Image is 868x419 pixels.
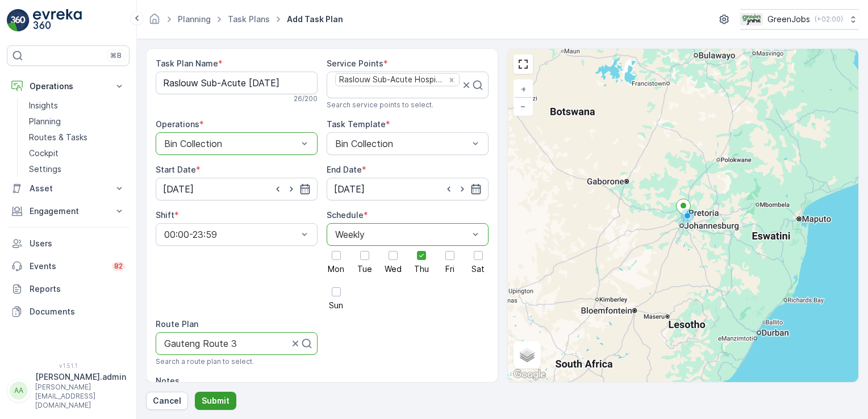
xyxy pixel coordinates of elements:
[29,164,61,175] p: Settings
[29,100,58,111] p: Insights
[148,17,161,27] a: Homepage
[178,14,211,24] a: Planning
[156,357,254,366] span: Search a route plan to select.
[815,15,843,24] p: ( +02:00 )
[30,238,125,249] p: Users
[357,265,372,273] span: Tue
[30,81,107,92] p: Operations
[7,362,130,369] span: v 1.51.1
[385,265,402,273] span: Wed
[24,161,130,177] a: Settings
[7,177,130,200] button: Asset
[414,265,429,273] span: Thu
[202,395,229,407] p: Submit
[327,119,386,129] label: Task Template
[30,183,107,194] p: Asset
[7,371,130,410] button: AA[PERSON_NAME].admin[PERSON_NAME][EMAIL_ADDRESS][DOMAIN_NAME]
[146,392,188,410] button: Cancel
[110,51,122,60] p: ⌘B
[740,13,763,26] img: Green_Jobs_Logo.png
[24,145,130,161] a: Cockpit
[336,74,445,86] div: Raslouw Sub-Acute Hospital
[515,81,532,98] a: Zoom In
[153,395,181,407] p: Cancel
[329,301,343,309] span: Sun
[7,300,130,323] a: Documents
[7,278,130,300] a: Reports
[7,75,130,98] button: Operations
[521,84,526,94] span: +
[30,283,125,295] p: Reports
[445,265,454,273] span: Fri
[471,265,485,273] span: Sat
[10,382,28,400] div: AA
[520,101,526,111] span: −
[156,119,199,129] label: Operations
[767,14,810,25] p: GreenJobs
[156,165,196,174] label: Start Date
[327,58,383,68] label: Service Points
[515,98,532,115] a: Zoom Out
[30,261,105,272] p: Events
[24,129,130,145] a: Routes & Tasks
[228,14,270,24] a: Task Plans
[24,114,130,129] a: Planning
[156,178,318,200] input: dd/mm/yyyy
[327,178,489,200] input: dd/mm/yyyy
[35,383,126,410] p: [PERSON_NAME][EMAIL_ADDRESS][DOMAIN_NAME]
[7,255,130,278] a: Events82
[29,132,87,143] p: Routes & Tasks
[29,116,61,127] p: Planning
[7,232,130,255] a: Users
[515,342,540,367] a: Layers
[511,367,548,382] a: Open this area in Google Maps (opens a new window)
[7,200,130,223] button: Engagement
[7,9,30,32] img: logo
[29,148,59,159] p: Cockpit
[24,98,130,114] a: Insights
[294,94,318,103] p: 26 / 200
[156,319,198,329] label: Route Plan
[511,367,548,382] img: Google
[30,206,107,217] p: Engagement
[156,58,218,68] label: Task Plan Name
[156,210,174,220] label: Shift
[515,56,532,73] a: View Fullscreen
[327,165,362,174] label: End Date
[740,9,859,30] button: GreenJobs(+02:00)
[445,75,458,85] div: Remove Raslouw Sub-Acute Hospital
[114,262,123,271] p: 82
[195,392,236,410] button: Submit
[327,210,364,220] label: Schedule
[30,306,125,317] p: Documents
[328,265,344,273] span: Mon
[35,371,126,383] p: [PERSON_NAME].admin
[285,14,345,25] span: Add Task Plan
[33,9,82,32] img: logo_light-DOdMpM7g.png
[156,376,180,386] label: Notes
[327,100,433,110] span: Search service points to select.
